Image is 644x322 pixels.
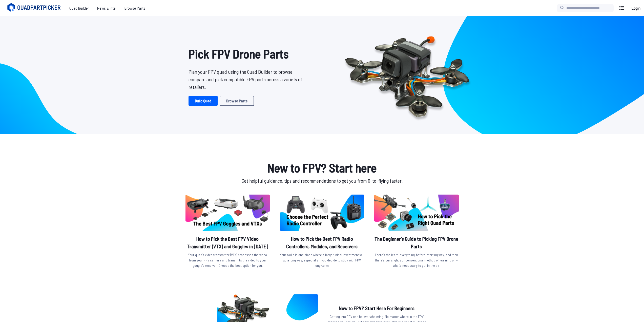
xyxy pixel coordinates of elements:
img: Quadcopter [334,25,480,126]
p: There’s the learn-everything-before-starting way, and then there’s our slightly unconventional me... [374,252,459,268]
h2: New to FPV? Start Here For Beginners [326,304,427,312]
h1: New to FPV? Start here [184,159,460,177]
img: image of post [280,195,364,231]
a: image of postHow to Pick the Best FPV Radio Controllers, Modules, and ReceiversYour radio is one ... [280,195,364,270]
h2: How to Pick the Best FPV Video Transmitter (VTX) and Goggles in [DATE] [185,235,270,250]
p: Get helpful guidance, tips and recommendations to get you from 0-to-flying faster. [184,177,460,184]
h2: The Beginner's Guide to Picking FPV Drone Parts [374,235,459,250]
a: News & Intel [93,3,120,13]
p: Your radio is one place where a larger initial investment will go a long way, especially if you d... [280,252,364,268]
p: Plan your FPV quad using the Quad Builder to browse, compare and pick compatible FPV parts across... [189,68,306,91]
a: Login [630,3,642,13]
a: image of postThe Beginner's Guide to Picking FPV Drone PartsThere’s the learn-everything-before-s... [374,195,459,270]
a: Quad Builder [65,3,93,13]
h1: Pick FPV Drone Parts [189,45,306,63]
a: Browse Parts [120,3,149,13]
a: image of postHow to Pick the Best FPV Video Transmitter (VTX) and Goggles in [DATE]Your quad’s vi... [185,195,270,270]
a: Browse Parts [220,96,254,106]
p: Your quad’s video transmitter (VTX) processes the video from your FPV camera and transmits the vi... [185,252,270,268]
h2: How to Pick the Best FPV Radio Controllers, Modules, and Receivers [280,235,364,250]
img: image of post [374,195,459,231]
a: Build Quad [189,96,218,106]
img: image of post [185,195,270,231]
